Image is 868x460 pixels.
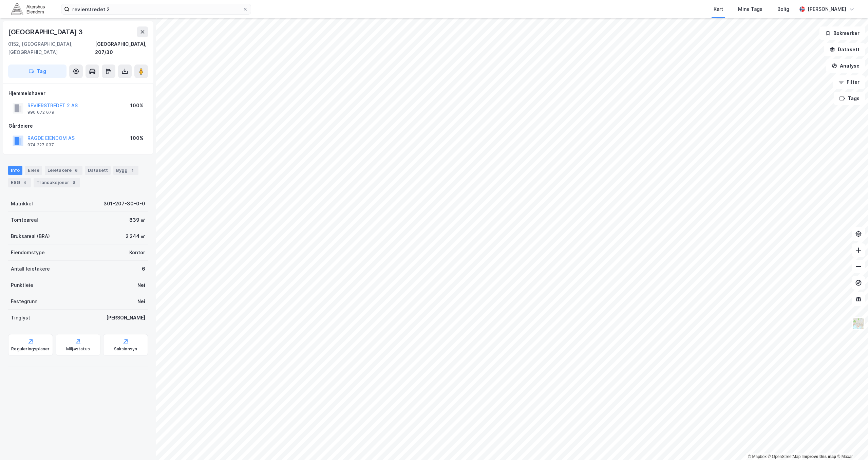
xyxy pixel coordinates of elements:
[11,232,50,240] div: Bruksareal (BRA)
[126,232,145,240] div: 2 244 ㎡
[11,314,30,322] div: Tinglyst
[114,346,137,352] div: Saksinnsyn
[834,427,868,460] div: Kontrollprogram for chat
[819,26,865,40] button: Bokmerker
[11,200,33,208] div: Matrikkel
[11,265,50,273] div: Antall leietakere
[8,166,22,175] div: Info
[45,166,82,175] div: Leietakere
[8,122,148,130] div: Gårdeiere
[95,40,148,56] div: [GEOGRAPHIC_DATA], 207/30
[777,5,789,13] div: Bolig
[142,265,145,273] div: 6
[11,249,45,257] div: Eiendomstype
[8,40,95,56] div: 0152, [GEOGRAPHIC_DATA], [GEOGRAPHIC_DATA]
[768,454,801,459] a: OpenStreetMap
[27,142,54,148] div: 974 227 037
[137,281,145,289] div: Nei
[8,65,67,78] button: Tag
[11,281,33,289] div: Punktleie
[129,216,145,224] div: 839 ㎡
[11,3,45,15] img: akershus-eiendom-logo.9091f326c980b4bce74ccdd9f866810c.svg
[826,59,865,73] button: Analyse
[130,134,144,142] div: 100%
[834,92,865,105] button: Tags
[714,5,723,13] div: Kart
[25,166,42,175] div: Eiere
[748,454,767,459] a: Mapbox
[130,102,144,110] div: 100%
[21,179,28,186] div: 4
[113,166,138,175] div: Bygg
[129,167,136,174] div: 1
[66,346,90,352] div: Miljøstatus
[738,5,762,13] div: Mine Tags
[34,178,80,187] div: Transaksjoner
[833,75,865,89] button: Filter
[808,5,846,13] div: [PERSON_NAME]
[8,26,84,37] div: [GEOGRAPHIC_DATA] 3
[834,427,868,460] iframe: Chat Widget
[8,178,31,187] div: ESG
[803,454,836,459] a: Improve this map
[824,43,865,56] button: Datasett
[11,216,38,224] div: Tomteareal
[137,297,145,306] div: Nei
[103,200,145,208] div: 301-207-30-0-0
[70,4,243,14] input: Søk på adresse, matrikkel, gårdeiere, leietakere eller personer
[11,346,50,352] div: Reguleringsplaner
[129,249,145,257] div: Kontor
[85,166,111,175] div: Datasett
[852,317,865,330] img: Z
[11,297,37,306] div: Festegrunn
[71,179,77,186] div: 8
[106,314,145,322] div: [PERSON_NAME]
[73,167,80,174] div: 6
[8,89,148,97] div: Hjemmelshaver
[27,110,54,115] div: 990 672 679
